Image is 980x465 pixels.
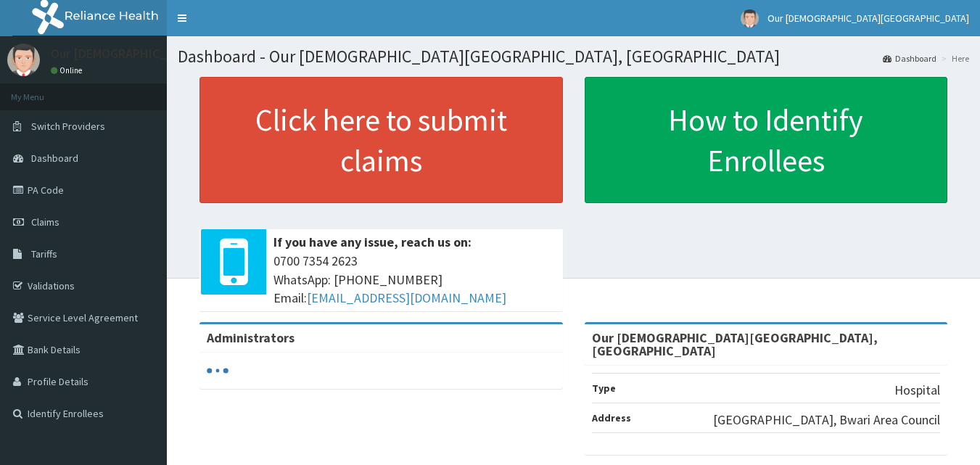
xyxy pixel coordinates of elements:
svg: audio-loading [207,360,228,382]
img: User Image [7,44,40,76]
a: Dashboard [883,52,936,65]
img: User Image [741,9,759,28]
b: If you have any issue, reach us on: [273,234,472,250]
p: Hospital [894,381,940,400]
span: Dashboard [31,152,78,165]
span: Claims [31,215,59,229]
p: Our [DEMOGRAPHIC_DATA][GEOGRAPHIC_DATA] [51,47,321,60]
a: Online [51,65,86,75]
h1: Dashboard - Our [DEMOGRAPHIC_DATA][GEOGRAPHIC_DATA], [GEOGRAPHIC_DATA] [178,47,969,66]
li: Here [938,52,969,65]
span: Tariffs [31,247,57,260]
span: Switch Providers [31,120,105,133]
strong: Our [DEMOGRAPHIC_DATA][GEOGRAPHIC_DATA], [GEOGRAPHIC_DATA] [592,329,878,359]
b: Type [592,382,616,395]
a: Click here to submit claims [199,77,563,203]
b: Administrators [207,329,295,346]
span: Our [DEMOGRAPHIC_DATA][GEOGRAPHIC_DATA] [767,12,969,25]
a: How to Identify Enrollees [585,77,948,203]
a: [EMAIL_ADDRESS][DOMAIN_NAME] [307,289,506,306]
p: [GEOGRAPHIC_DATA], Bwari Area Council [713,411,940,429]
span: 0700 7354 2623 WhatsApp: [PHONE_NUMBER] Email: [273,252,556,308]
b: Address [592,411,631,424]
